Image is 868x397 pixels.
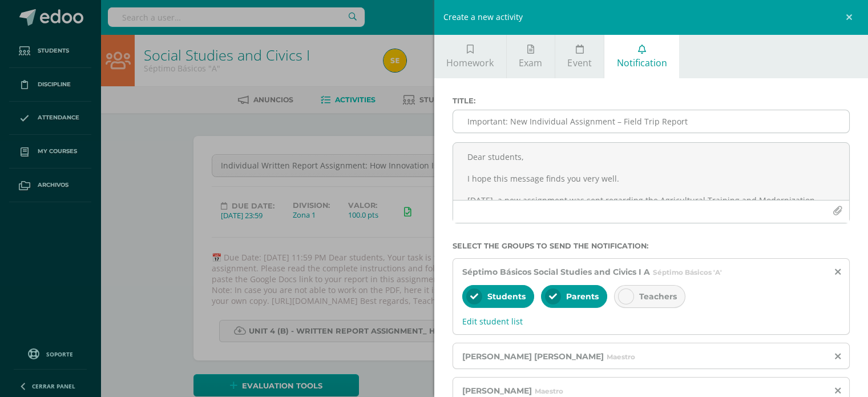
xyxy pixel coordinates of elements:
[487,291,526,302] span: Students
[434,34,506,78] a: Homework
[462,351,604,362] span: [PERSON_NAME] [PERSON_NAME]
[462,386,532,396] span: [PERSON_NAME]
[639,291,677,302] span: Teachers
[507,34,555,78] a: Exam
[535,387,563,395] span: Maestro
[567,57,591,69] span: Event
[462,267,650,277] span: Séptimo Básicos Social Studies and Civics I A
[453,143,850,200] textarea: Dear students, I hope this message finds you very well. [DATE], a new assignment was sent regardi...
[607,352,635,361] span: Maestro
[453,242,850,250] label: Select the groups to send the notification :
[453,110,850,133] input: Title
[555,34,604,78] a: Event
[604,34,679,78] a: Notification
[453,97,850,105] label: Title :
[653,268,722,276] span: Séptimo Básicos 'A'
[446,57,494,69] span: Homework
[519,57,542,69] span: Exam
[617,57,667,69] span: Notification
[462,316,841,327] span: Edit student list
[566,291,599,302] span: Parents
